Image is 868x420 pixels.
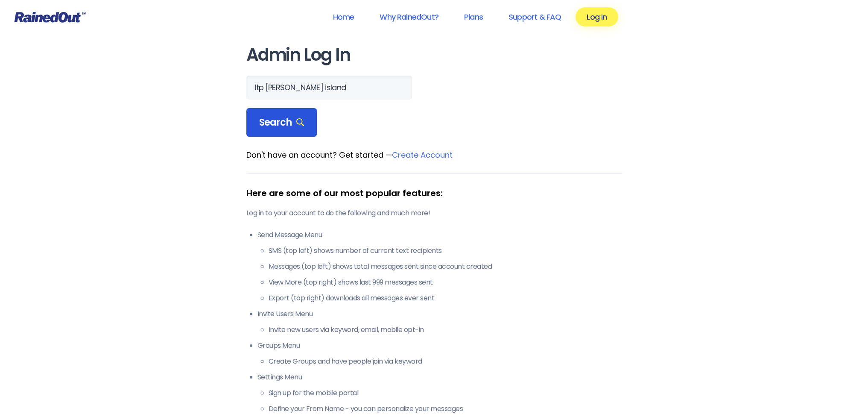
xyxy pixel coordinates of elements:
[269,325,622,335] li: Invite new users via keyword, email, mobile opt-in
[497,7,572,26] a: Support & FAQ
[257,341,622,367] li: Groups Menu
[246,108,317,137] div: Search
[257,309,622,335] li: Invite Users Menu
[269,404,622,414] li: Define your From Name - you can personalize your messages
[257,230,622,303] li: Send Message Menu
[269,293,622,303] li: Export (top right) downloads all messages ever sent
[246,76,412,100] input: Search Orgs…
[392,150,453,160] a: Create Account
[269,388,622,398] li: Sign up for the mobile portal
[269,356,622,367] li: Create Groups and have people join via keyword
[246,187,622,200] div: Here are some of our most popular features:
[321,7,365,26] a: Home
[269,277,622,288] li: View More (top right) shows last 999 messages sent
[246,45,622,65] h1: Admin Log In
[269,261,622,272] li: Messages (top left) shows total messages sent since account created
[368,7,450,26] a: Why RainedOut?
[453,7,494,26] a: Plans
[269,246,622,256] li: SMS (top left) shows number of current text recipients
[259,117,304,129] span: Search
[246,208,622,218] p: Log in to your account to do the following and much more!
[576,7,618,26] a: Log In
